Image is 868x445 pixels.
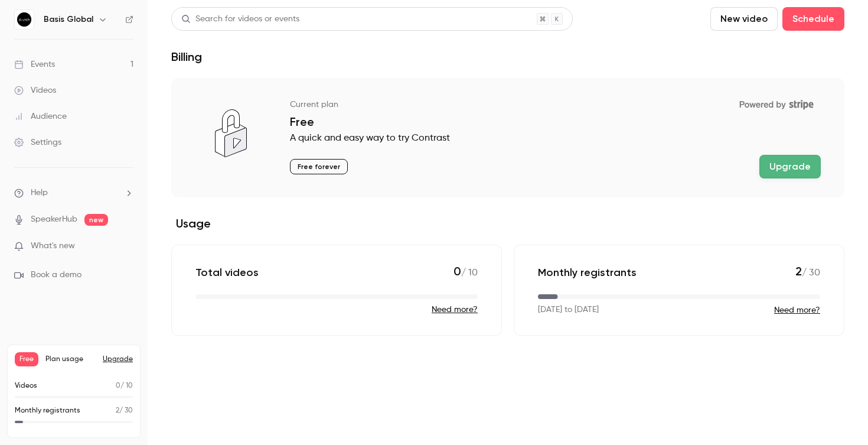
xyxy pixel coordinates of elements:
[14,85,56,96] div: Videos
[759,155,821,178] button: Upgrade
[14,137,61,148] div: Settings
[171,216,844,230] h2: Usage
[116,405,133,416] p: / 30
[44,14,93,25] h6: Basis Global
[710,7,778,31] button: New video
[290,131,821,145] p: A quick and easy way to try Contrast
[453,264,461,278] span: 0
[116,382,120,389] span: 0
[290,115,821,129] p: Free
[14,111,67,122] div: Audience
[290,159,348,174] p: Free forever
[171,50,202,64] h1: Billing
[795,264,802,278] span: 2
[795,264,820,280] p: / 30
[14,187,133,199] li: help-dropdown-opener
[171,78,844,336] section: billing
[45,355,96,364] span: Plan usage
[15,10,34,29] img: Basis Global
[116,407,119,414] span: 2
[15,352,38,366] span: Free
[31,269,81,281] span: Book a demo
[453,264,478,280] p: / 10
[538,304,599,316] p: [DATE] to [DATE]
[103,355,133,364] button: Upgrade
[290,99,338,111] p: Current plan
[14,59,55,70] div: Events
[538,265,637,280] p: Monthly registrants
[31,187,48,199] span: Help
[774,304,820,316] button: Need more?
[181,13,299,25] div: Search for videos or events
[432,304,478,316] button: Need more?
[31,213,77,226] a: SpeakerHub
[195,265,259,280] p: Total videos
[782,7,844,31] button: Schedule
[31,240,75,252] span: What's new
[15,405,80,416] p: Monthly registrants
[84,214,108,226] span: new
[15,381,37,391] p: Videos
[116,381,133,391] p: / 10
